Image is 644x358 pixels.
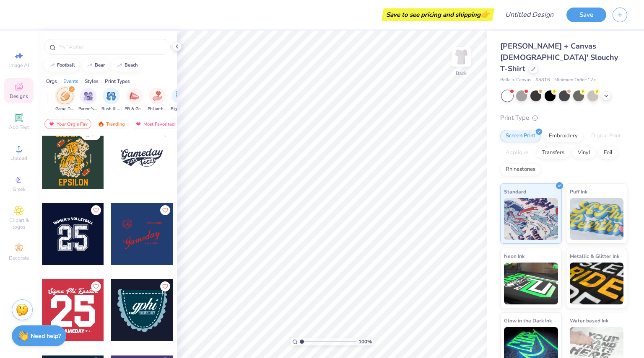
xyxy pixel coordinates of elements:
[44,59,79,72] button: football
[358,338,372,345] span: 100 %
[504,263,558,304] img: Neon Ink
[504,316,552,325] span: Glow in the Dark Ink
[500,77,531,84] span: Bella + Canvas
[500,163,541,176] div: Rhinestones
[85,77,99,85] div: Styles
[171,88,190,112] div: filter for Big Little Reveal
[9,255,29,261] span: Decorate
[105,77,130,85] div: Print Types
[453,49,470,65] img: Back
[94,119,129,129] div: Trending
[91,205,101,215] button: Like
[31,332,61,340] strong: Need help?
[176,91,185,101] img: Big Little Reveal Image
[384,8,492,21] div: Save to see pricing and shipping
[504,252,525,260] span: Neon Ink
[63,77,78,85] div: Events
[125,88,144,112] button: filter button
[106,91,116,101] img: Rush & Bid Image
[55,88,75,112] button: filter button
[500,130,541,142] div: Screen Print
[9,124,29,131] span: Add Text
[148,106,167,112] span: Philanthropy
[83,91,93,101] img: Parent's Weekend Image
[536,147,570,159] div: Transfers
[125,63,138,67] div: beach
[78,106,98,112] span: Parent's Weekend
[480,9,490,19] span: 👉
[160,205,170,215] button: Like
[499,6,560,23] input: Untitled Design
[4,217,34,230] span: Clipart & logos
[572,147,596,159] div: Vinyl
[92,133,97,137] span: 24
[171,88,190,112] button: filter button
[543,130,583,142] div: Embroidery
[148,88,167,112] button: filter button
[44,119,91,129] div: Your Org's Fav
[500,41,618,74] span: [PERSON_NAME] + Canvas [DEMOGRAPHIC_DATA]' Slouchy T-Shirt
[86,63,93,68] img: trend_line.gif
[95,63,105,67] div: bear
[554,77,596,84] span: Minimum Order: 12 +
[60,91,70,101] img: Game Day Image
[500,113,627,123] div: Print Type
[586,130,626,142] div: Digital Print
[570,263,624,304] img: Metallic & Glitter Ink
[55,106,75,112] span: Game Day
[91,281,101,291] button: Like
[78,88,98,112] button: filter button
[160,281,170,291] button: Like
[598,147,618,159] div: Foil
[101,106,121,112] span: Rush & Bid
[48,121,55,127] img: most_fav.gif
[58,43,165,51] input: Try "Alpha"
[153,91,162,101] img: Philanthropy Image
[131,119,179,129] div: Most Favorited
[566,8,606,22] button: Save
[116,63,123,68] img: trend_line.gif
[504,198,558,240] img: Standard
[570,198,624,240] img: Puff Ink
[101,88,121,112] div: filter for Rush & Bid
[46,77,57,85] div: Orgs
[112,59,142,72] button: beach
[504,187,526,196] span: Standard
[82,59,109,72] button: bear
[13,186,26,193] span: Greek
[570,316,608,325] span: Water based Ink
[130,91,139,101] img: PR & General Image
[125,106,144,112] span: PR & General
[456,70,467,77] div: Back
[500,147,534,159] div: Applique
[125,88,144,112] div: filter for PR & General
[57,63,75,67] div: football
[570,187,587,196] span: Puff Ink
[148,88,167,112] div: filter for Philanthropy
[101,88,121,112] button: filter button
[171,106,190,112] span: Big Little Reveal
[570,252,619,260] span: Metallic & Glitter Ink
[535,77,550,84] span: # 8816
[98,121,104,127] img: trending.gif
[10,93,28,100] span: Designs
[78,88,98,112] div: filter for Parent's Weekend
[55,88,75,112] div: filter for Game Day
[135,121,142,127] img: most_fav.gif
[49,63,55,68] img: trend_line.gif
[10,155,27,162] span: Upload
[9,62,29,69] span: Image AI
